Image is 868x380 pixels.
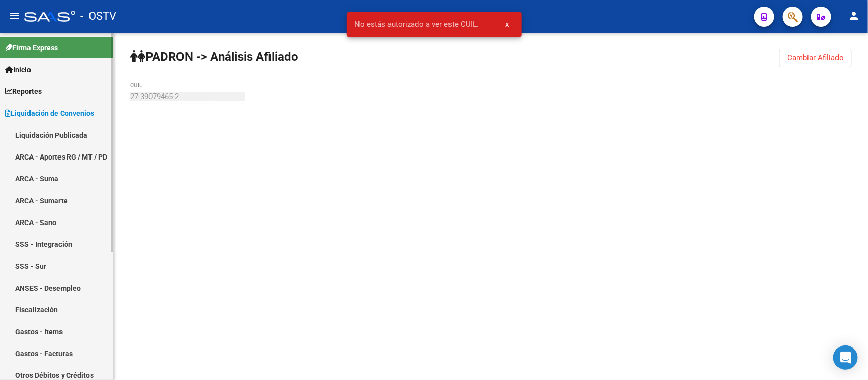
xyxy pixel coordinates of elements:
[80,5,116,27] span: - OSTV
[779,49,852,67] button: Cambiar Afiliado
[498,15,518,34] button: x
[5,42,58,53] span: Firma Express
[130,50,298,64] strong: PADRON -> Análisis Afiliado
[848,10,860,22] mat-icon: person
[787,53,844,62] span: Cambiar Afiliado
[5,108,94,119] span: Liquidación de Convenios
[506,20,510,29] span: x
[355,19,480,29] span: No estás autorizado a ver este CUIL.
[8,10,20,22] mat-icon: menu
[833,345,858,370] div: Open Intercom Messenger
[5,64,31,75] span: Inicio
[5,86,42,97] span: Reportes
